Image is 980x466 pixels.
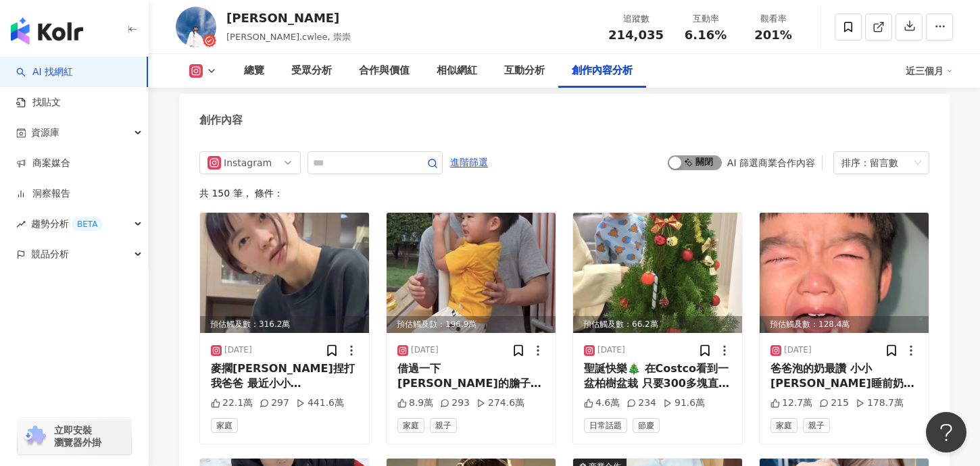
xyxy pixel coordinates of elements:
[760,213,929,333] div: post-image預估觸及數：128.4萬
[200,316,369,333] div: 預估觸及數：316.2萬
[260,396,289,410] div: 297
[584,396,620,410] div: 4.6萬
[199,188,929,199] div: 共 150 筆 ， 條件：
[387,213,556,333] div: post-image預估觸及數：196.9萬
[16,157,70,170] a: 商案媒合
[397,418,424,433] span: 家庭
[841,152,909,174] div: 排序：
[770,418,798,433] span: 家庭
[22,425,48,447] img: chrome extension
[819,396,849,410] div: 215
[476,396,524,410] div: 274.6萬
[573,316,742,333] div: 預估觸及數：66.2萬
[770,396,812,410] div: 12.7萬
[226,9,351,26] div: [PERSON_NAME]
[663,396,705,410] div: 91.6萬
[597,344,625,356] div: [DATE]
[200,213,369,333] div: post-image預估觸及數：316.2萬
[870,152,898,174] div: 留言數
[680,12,731,26] div: 互動率
[31,118,59,148] span: 資源庫
[16,187,70,201] a: 洞察報告
[748,12,799,26] div: 觀看率
[770,361,918,392] div: 爸爸泡的奶最讚 小小[PERSON_NAME]睡前奶要喝到400左右的量 通常喝完第一瓶就是由我「續奶」 這天趁著[PERSON_NAME]帶弟弟睡覺先洗澡 [PERSON_NAME]突然敲門要...
[573,213,742,333] div: post-image預估觸及數：66.2萬
[754,28,792,42] span: 201%
[608,12,664,26] div: 追蹤數
[727,157,815,168] div: AI 篩選商業合作內容
[296,396,344,410] div: 441.6萬
[784,344,812,356] div: [DATE]
[430,418,457,433] span: 親子
[633,418,660,433] span: 節慶
[224,152,268,174] div: Instagram
[54,424,101,448] span: 立即安裝 瀏覽器外掛
[760,316,929,333] div: 預估觸及數：128.4萬
[449,151,489,173] button: 進階篩選
[856,396,904,410] div: 178.7萬
[16,219,26,229] span: rise
[584,418,627,433] span: 日常話題
[224,344,252,356] div: [DATE]
[504,63,545,79] div: 互動分析
[584,361,731,392] div: 聖誕快樂🎄 在Costco看到一盆柏樹盆栽 只要300多塊直接燒到我🔥 當下就決定要買回家佈置成聖誕樹！ 跟孩子一起裝飾聖誕樹是一件很好玩的事 很棒的回憶！小小[PERSON_NAME]很開心！...
[200,213,369,333] img: post-image
[803,418,830,433] span: 親子
[760,213,929,333] img: post-image
[244,63,264,79] div: 總覽
[387,316,556,333] div: 預估觸及數：196.9萬
[16,66,73,79] a: searchAI 找網紅
[211,396,253,410] div: 22.1萬
[18,418,131,455] a: chrome extension立即安裝 瀏覽器外掛
[16,96,61,109] a: 找貼文
[291,63,332,79] div: 受眾分析
[573,213,742,333] img: post-image
[176,7,216,47] img: KOL Avatar
[359,63,410,79] div: 合作與價值
[11,18,83,45] img: logo
[226,32,351,42] span: [PERSON_NAME].cwlee, 崇崇
[440,396,470,410] div: 293
[397,396,433,410] div: 8.9萬
[199,113,243,128] div: 創作內容
[72,217,103,231] div: BETA
[31,239,69,269] span: 競品分析
[437,63,477,79] div: 相似網紅
[450,152,488,174] span: 進階篩選
[387,213,556,333] img: post-image
[627,396,656,410] div: 234
[906,60,953,82] div: 近三個月
[211,418,238,433] span: 家庭
[31,209,103,239] span: 趨勢分析
[926,412,966,452] iframe: Help Scout Beacon - Open
[411,344,439,356] div: [DATE]
[572,63,633,79] div: 創作內容分析
[608,28,664,42] span: 214,035
[211,361,358,392] div: 麥擱[PERSON_NAME]捏打我爸爸 最近小小[PERSON_NAME]跟我感情很好 除了一直黏著我，晚上睡覺居然找爸爸陪？！ 當爸爸受到不合理的對待 小小[PERSON_NAME]突然挺身...
[685,28,727,42] span: 6.16%
[397,361,545,392] div: 借過一下 [PERSON_NAME]的膽子很大 居然想要自己滑桿子下來🤣 爸爸我真的怕極了 有成功過，但成功率不高 主要是手和腳實在是還太短了 心有餘而力不足 #育兒日常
